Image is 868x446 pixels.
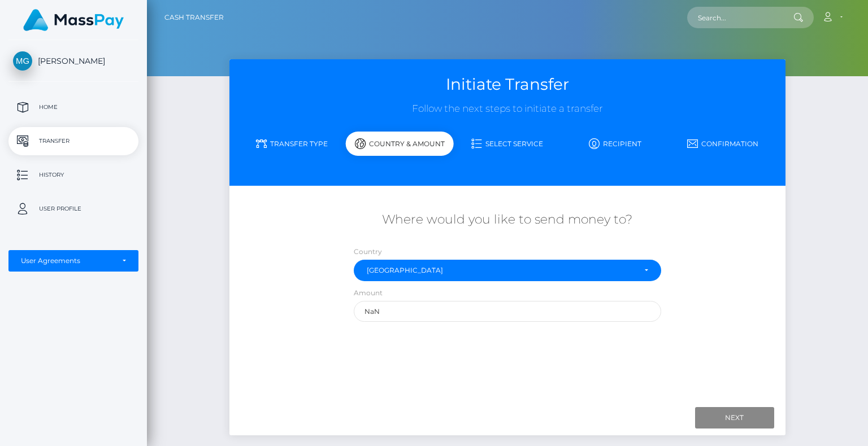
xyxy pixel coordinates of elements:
span: [PERSON_NAME] [8,56,138,66]
h3: Follow the next steps to initiate a transfer [238,102,776,116]
button: User Agreements [8,250,138,272]
button: United States [354,260,661,281]
input: Search... [687,7,793,28]
img: MassPay [23,9,124,31]
p: User Profile [13,200,134,217]
div: [GEOGRAPHIC_DATA] [367,266,635,275]
input: Next [695,407,774,428]
a: Transfer [8,127,138,155]
a: History [8,161,138,189]
a: Recipient [561,134,669,154]
a: Confirmation [669,134,777,154]
div: User Agreements [21,256,114,265]
a: Transfer Type [238,134,346,154]
h3: Initiate Transfer [238,73,776,95]
a: Cash Transfer [164,6,224,29]
a: Country & Amount [346,134,454,163]
h5: Where would you like to send money to? [238,211,776,229]
p: History [13,167,134,183]
a: Select Service [454,134,562,154]
a: User Profile [8,195,138,223]
div: Country & Amount [346,132,454,156]
p: Transfer [13,133,134,150]
input: Amount to send in undefined (Maximum: undefined) [354,301,661,322]
p: Home [13,99,134,116]
a: Home [8,93,138,121]
label: Amount [354,288,383,298]
label: Country [354,247,382,257]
